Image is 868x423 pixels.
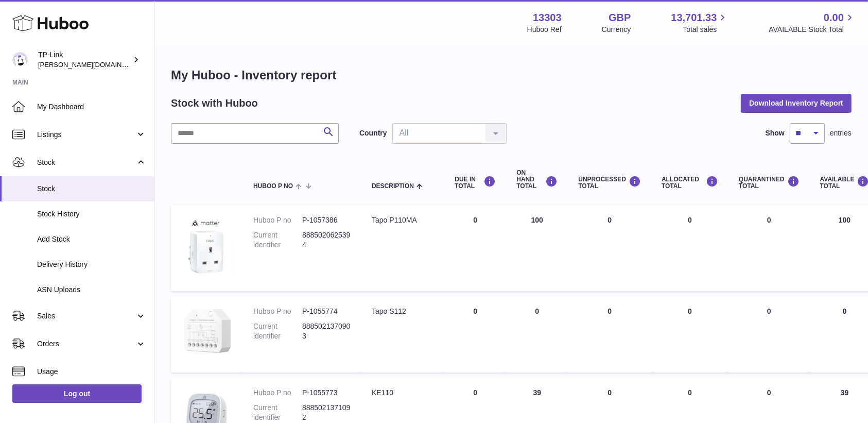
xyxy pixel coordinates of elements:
[253,307,302,316] dt: Huboo P no
[372,388,434,398] div: KE110
[171,96,258,110] h2: Stock with Huboo
[302,403,351,422] dd: 8885021371092
[171,67,852,83] h1: My Huboo - Inventory report
[683,25,728,35] span: Total sales
[181,307,233,360] img: product image
[253,183,293,190] span: Huboo P no
[302,388,351,398] dd: P-1055773
[302,230,351,250] dd: 8885020625394
[12,52,28,67] img: susie.li@tp-link.com
[302,307,351,316] dd: P-1055774
[662,176,718,190] div: ALLOCATED Total
[527,25,562,35] div: Huboo Ref
[609,11,631,25] strong: GBP
[372,183,414,190] span: Description
[37,285,146,295] span: ASN Uploads
[37,367,146,377] span: Usage
[37,234,146,244] span: Add Stock
[38,50,131,70] div: TP-Link
[568,296,651,373] td: 0
[578,176,641,190] div: UNPROCESSED Total
[767,216,771,224] span: 0
[533,11,562,25] strong: 13303
[359,128,387,138] label: Country
[671,11,717,25] span: 13,701.33
[455,176,496,190] div: DUE IN TOTAL
[506,296,568,373] td: 0
[372,215,434,225] div: Tapo P110MA
[253,322,302,341] dt: Current identifier
[741,94,852,112] button: Download Inventory Report
[37,130,135,140] span: Listings
[302,215,351,225] dd: P-1057386
[769,25,856,35] span: AVAILABLE Stock Total
[181,215,233,278] img: product image
[253,403,302,422] dt: Current identifier
[671,11,728,35] a: 13,701.33 Total sales
[506,205,568,291] td: 100
[830,128,852,138] span: entries
[37,184,146,194] span: Stock
[372,307,434,316] div: Tapo S112
[824,11,844,25] span: 0.00
[568,205,651,291] td: 0
[38,60,260,69] span: [PERSON_NAME][DOMAIN_NAME][EMAIL_ADDRESS][DOMAIN_NAME]
[37,102,146,112] span: My Dashboard
[444,296,506,373] td: 0
[37,209,146,219] span: Stock History
[767,307,771,315] span: 0
[444,205,506,291] td: 0
[37,260,146,269] span: Delivery History
[12,384,142,403] a: Log out
[37,339,135,349] span: Orders
[37,311,135,321] span: Sales
[651,296,728,373] td: 0
[516,170,558,190] div: ON HAND Total
[602,25,631,35] div: Currency
[253,388,302,398] dt: Huboo P no
[253,230,302,250] dt: Current identifier
[769,11,856,35] a: 0.00 AVAILABLE Stock Total
[37,158,135,167] span: Stock
[767,388,771,397] span: 0
[651,205,728,291] td: 0
[253,215,302,225] dt: Huboo P no
[739,176,800,190] div: QUARANTINED Total
[302,322,351,341] dd: 8885021370903
[766,128,785,138] label: Show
